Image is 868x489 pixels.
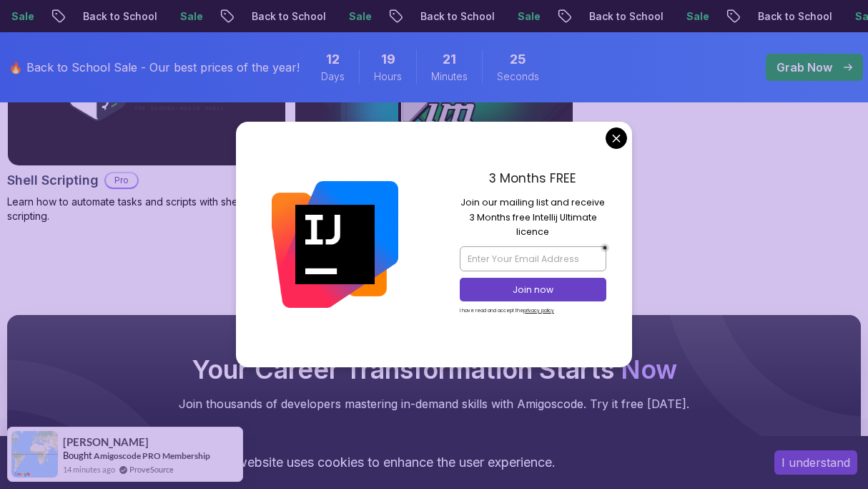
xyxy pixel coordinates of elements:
[11,447,753,478] div: This website uses cookies to enhance the user experience.
[63,436,149,448] span: [PERSON_NAME]
[776,59,832,76] p: Grab Now
[36,355,832,384] h2: Your Career Transformation Starts
[11,431,58,478] img: provesource social proof notification image
[431,69,468,84] span: Minutes
[621,354,677,385] span: Now
[36,395,832,412] p: Join thousands of developers mastering in-demand skills with Amigoscode. Try it free [DATE].
[374,69,402,84] span: Hours
[295,9,573,208] a: VIM Essentials card39mVIM EssentialsProLearn the basics of Linux and Bash.
[237,9,334,24] p: Back to School
[405,9,503,24] p: Back to School
[743,9,840,24] p: Back to School
[321,69,345,84] span: Days
[94,450,210,461] a: Amigoscode PRO Membership
[510,49,526,69] span: 25 Seconds
[7,195,286,223] p: Learn how to automate tasks and scripts with shell scripting.
[503,9,548,24] p: Sale
[7,170,99,190] h2: Shell Scripting
[497,69,539,84] span: Seconds
[443,49,456,69] span: 21 Minutes
[9,59,300,76] p: 🔥 Back to School Sale - Our best prices of the year!
[326,49,340,69] span: 12 Days
[63,463,115,475] span: 14 minutes ago
[381,49,395,69] span: 19 Hours
[165,9,211,24] p: Sale
[671,9,717,24] p: Sale
[106,173,137,188] p: Pro
[774,450,857,475] button: Accept cookies
[574,9,671,24] p: Back to School
[63,450,92,461] span: Bought
[68,9,165,24] p: Back to School
[7,9,286,223] a: Shell Scripting card2.16hShell ScriptingProLearn how to automate tasks and scripts with shell scr...
[334,9,380,24] p: Sale
[129,463,174,475] a: ProveSource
